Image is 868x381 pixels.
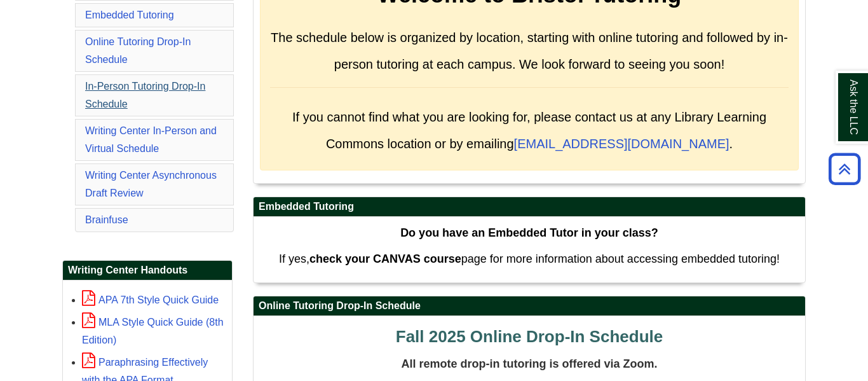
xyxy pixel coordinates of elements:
[396,327,663,346] span: Fall 2025 Online Drop-In Schedule
[82,294,219,305] a: APA 7th Style Quick Guide
[271,31,788,71] span: The schedule below is organized by location, starting with online tutoring and followed by in-per...
[254,296,805,316] h2: Online Tutoring Drop-In Schedule
[85,10,174,20] a: Embedded Tutoring
[85,125,217,154] a: Writing Center In-Person and Virtual Schedule
[279,253,780,265] span: If yes, page for more information about accessing embedded tutoring!
[292,110,766,151] span: If you cannot find what you are looking for, please contact us at any Library Learning Commons lo...
[85,81,205,109] a: In-Person Tutoring Drop-In Schedule
[401,357,657,370] span: All remote drop-in tutoring is offered via Zoom.
[400,226,658,239] strong: Do you have an Embedded Tutor in your class?
[85,170,217,198] a: Writing Center Asynchronous Draft Review
[85,214,128,225] a: Brainfuse
[254,197,805,217] h2: Embedded Tutoring
[82,317,224,345] a: MLA Style Quick Guide (8th Edition)
[63,261,232,281] h2: Writing Center Handouts
[514,137,729,151] a: [EMAIL_ADDRESS][DOMAIN_NAME]
[85,36,191,65] a: Online Tutoring Drop-In Schedule
[309,253,461,265] strong: check your CANVAS course
[824,160,865,177] a: Back to Top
